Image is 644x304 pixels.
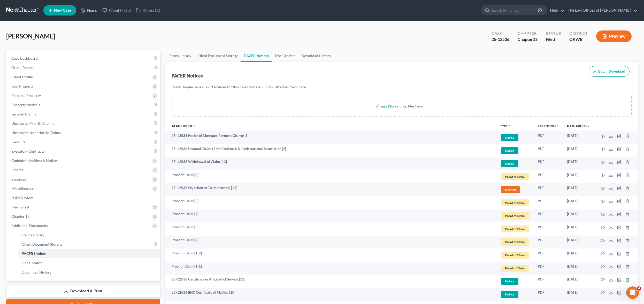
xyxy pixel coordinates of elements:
span: Expenses [11,177,26,181]
div: Status [546,30,561,36]
span: Client Profile [11,75,33,79]
td: 25-12536 Updated Claim #2 for Creditor U.S. Bank National Association [2] [165,144,496,157]
a: Notice [500,290,530,299]
td: PDF [534,183,563,197]
span: Income [11,168,23,172]
span: Proof of Claim [501,265,529,272]
td: PDF [534,222,563,236]
span: Miscellaneous [11,186,34,191]
a: Extensionunfold_more [538,124,559,128]
a: Lawsuits [7,137,160,147]
a: Notice [500,277,530,285]
a: Case Dashboard [7,54,160,63]
span: Proof of Claim [501,212,529,219]
a: Home [78,6,100,15]
span: [PERSON_NAME] [6,32,55,40]
span: Personal Property [11,93,41,98]
p: NextChapter saves Court Notices for this case from PACER and attaches them here. [173,84,631,90]
a: Attachmentunfold_more [172,124,196,128]
td: PDF [534,170,563,183]
a: Property Analysis [7,100,160,110]
td: PDF [534,288,563,301]
span: Notice [501,291,518,298]
td: Proof of Claim [5] [165,196,496,209]
span: Client Document Storage [22,242,62,246]
span: Doc Creator [22,261,42,265]
td: [DATE] [563,144,594,157]
a: Proof of Claim [500,199,530,207]
td: PDF [534,144,563,157]
a: Forms Library [18,230,160,240]
i: unfold_more [556,125,559,128]
a: The Law Offices of [PERSON_NAME] [565,6,638,15]
div: Chapter [518,36,538,42]
td: [DATE] [563,248,594,262]
div: District [569,30,588,36]
td: [DATE] [563,131,594,144]
a: Credit Report [7,63,160,72]
td: Proof of Claim [3] [165,222,496,236]
span: Proof of Claim [501,199,529,206]
a: Client Document Storage [194,50,241,62]
a: Hearing [500,185,530,194]
span: Chapter 13 [11,214,29,219]
td: 25-12536 Certificate or Affidavit of Service [11] [165,275,496,288]
a: Date Added expand_more [567,124,590,128]
button: Batch Download [589,66,630,77]
a: Proof of Claim [500,212,530,220]
a: Download & Print [6,285,160,297]
span: Unsecured Nonpriority Claims [11,130,61,135]
span: Case Dashboard [11,56,38,60]
div: Filed [546,36,561,42]
td: [DATE] [563,170,594,183]
td: PDF [534,275,563,288]
span: Notice [501,147,518,154]
a: Notice [500,133,530,142]
a: Notice [500,159,530,168]
a: PACER Notices [241,50,272,62]
td: PDF [534,262,563,275]
span: Batch Download [598,69,625,74]
a: Download History [18,268,160,277]
span: Notice [501,160,518,167]
td: [DATE] [563,275,594,288]
a: Proof of Claim [500,238,530,246]
i: unfold_more [193,125,196,128]
td: Proof of Claim [1-1] [165,262,496,275]
span: Unsecured Priority Claims [11,121,54,126]
a: DebtorCC [133,6,163,15]
a: Notice [500,146,530,155]
div: OKWB [569,36,588,42]
span: Proof of Claim [501,173,529,180]
td: Proof of Claim [1-2] [165,248,496,262]
td: PDF [534,131,563,144]
td: 25-12536 Notice of Mortgage Payment Change [] [165,131,496,144]
div: 25-12536 [492,36,509,42]
span: 13 [533,37,538,42]
div: Chapter [518,30,538,36]
td: PDF [534,248,563,262]
td: [DATE] [563,236,594,249]
a: Proof of Claim [500,225,530,233]
span: Property Analysis [11,103,40,107]
td: PDF [534,196,563,209]
a: Help [547,6,565,15]
a: Unsecured Nonpriority Claims [7,128,160,137]
td: Proof of Claim [2] [165,236,496,249]
div: PACER Notices [172,73,203,79]
span: Notice [501,134,518,141]
span: New Case [54,9,71,12]
div: Case [492,30,509,36]
td: PDF [534,209,563,223]
input: Search by name... [491,5,539,15]
a: Doc Creator [18,258,160,268]
span: Proof of Claim [501,238,529,245]
a: SOFA Review [7,193,160,202]
td: [DATE] [563,183,594,197]
td: Proof of Claim [4] [165,209,496,223]
button: Preview [596,30,632,42]
a: PACER Notices [18,249,160,258]
span: Notice [501,278,518,285]
i: unfold_more [508,125,511,128]
span: Proof of Claim [501,225,529,232]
